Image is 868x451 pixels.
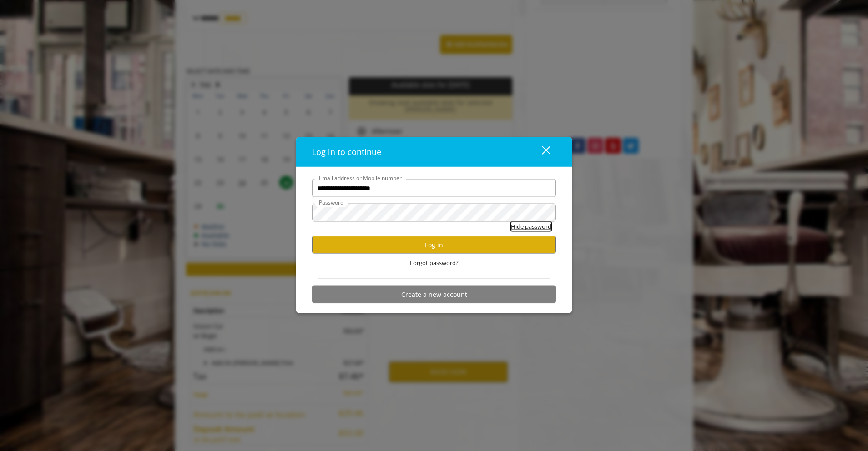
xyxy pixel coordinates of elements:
[531,145,550,159] div: close dialog
[312,236,556,254] button: Log in
[312,179,556,197] input: Email address or Mobile number
[312,146,381,157] span: Log in to continue
[314,198,348,207] label: Password
[410,258,459,268] span: Forgot password?
[525,143,556,161] button: close dialog
[312,286,556,303] button: Create a new account
[314,174,406,182] label: Email address or Mobile number
[312,204,556,222] input: Password
[511,222,551,231] button: Hide password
